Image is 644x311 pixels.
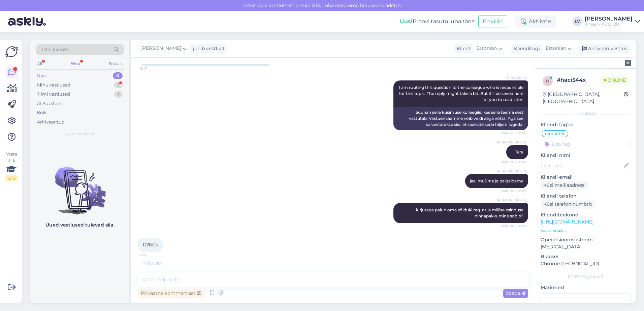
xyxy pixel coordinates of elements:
[45,221,115,229] p: Uued vestlused tulevad siia.
[541,284,631,291] p: Märkmed
[476,45,497,52] span: Estonian
[400,18,476,26] div: Proovi tasuta juba täna:
[140,66,165,71] span: 8:47
[140,252,165,257] span: 8:49
[541,219,593,225] a: [URL][DOMAIN_NAME]
[506,290,525,296] span: Saada
[37,82,70,89] div: Minu vestlused
[190,45,225,52] div: juhib vestlust
[5,151,18,181] div: Vaata siia
[36,59,43,68] div: All
[585,22,633,27] div: Amserv Auto OÜ
[541,152,631,159] p: Kliendi nimi
[37,100,62,107] div: AI Assistent
[541,228,631,234] p: Vaata edasi ...
[400,18,413,25] b: Uus!
[541,211,631,218] p: Klienditeekond
[541,121,631,128] p: Kliendi tag'id
[515,15,556,28] div: Aktiivne
[107,59,124,68] div: Socials
[454,45,471,52] div: Klient
[541,193,631,200] p: Kliendi telefon
[37,72,46,79] div: Uus
[625,60,631,66] img: zendesk
[515,149,523,154] span: Tere
[64,131,96,137] span: Uued vestlused
[138,289,204,298] div: Privaatne kommentaar
[30,155,129,215] img: No chats
[143,242,158,247] span: 127DCK
[573,17,582,26] div: LV
[501,160,526,165] span: Nähtud ✓ 8:48
[541,200,595,209] div: Küsi telefoninumbrit
[541,181,588,190] div: Küsi meiliaadressi
[546,78,549,83] span: h
[585,16,640,27] a: [PERSON_NAME]Amserv Auto OÜ
[545,132,560,136] span: remont
[541,260,631,267] p: Chrome [TECHNICAL_ID]
[497,140,526,145] span: [PERSON_NAME]
[511,45,540,52] div: Klienditugi
[546,45,566,52] span: Estonian
[5,45,18,58] img: Askly Logo
[541,236,631,243] p: Operatsioonisüsteem
[497,169,526,174] span: [PERSON_NAME]
[557,76,601,84] div: # haci544x
[470,178,523,183] span: jaa, müüme ja paigaldame
[501,188,526,194] span: Nähtud ✓ 8:49
[501,223,526,229] span: Nähtud ✓ 8:49
[541,162,623,169] input: Lisa nimi
[541,139,631,149] input: Lisa tag
[541,243,631,250] p: [MEDICAL_DATA]
[501,75,526,80] span: AI Assistent
[37,91,70,98] div: Tiimi vestlused
[69,59,82,68] div: Web
[543,91,624,105] div: [GEOGRAPHIC_DATA], [GEOGRAPHIC_DATA]
[37,119,65,126] div: Arhiveeritud
[42,46,69,53] span: Otsi kliente
[114,91,123,98] div: 1
[578,44,630,53] div: Arhiveeri vestlus
[541,274,631,280] div: [PERSON_NAME]
[114,82,123,89] div: 1
[37,109,47,116] div: Kõik
[501,131,526,136] span: Nähtud ✓ 8:48
[399,85,524,102] span: I am routing this question to the colleague who is responsible for this topic. The reply might ta...
[601,76,629,84] span: Online
[141,45,181,52] span: [PERSON_NAME]
[541,253,631,260] p: Brauser
[5,175,18,181] div: 2 / 3
[497,198,526,203] span: [PERSON_NAME]
[541,111,631,117] div: Kliendi info
[113,72,123,79] div: 0
[393,107,528,130] div: Suunan selle küsimuse kolleegile, kes selle teema eest vastutab. Vastuse saamine võib veidi aega ...
[416,207,524,218] span: kirjutage palun oma sõiduki reg. nr ja millise esinduse hinnapakkumine sobib?
[585,16,633,22] div: [PERSON_NAME]
[138,260,528,267] div: Kirjutab
[478,15,507,28] button: Emailid
[541,174,631,181] p: Kliendi email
